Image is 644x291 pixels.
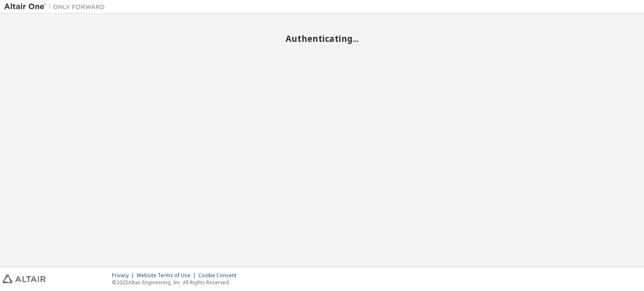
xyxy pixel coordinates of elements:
div: Website Terms of Use [137,272,198,279]
div: Privacy [112,272,137,279]
div: Cookie Consent [198,272,241,279]
p: © 2025 Altair Engineering, Inc. All Rights Reserved. [112,279,241,286]
img: altair_logo.svg [3,275,46,283]
h2: Authenticating... [4,33,640,44]
img: Altair One [4,3,109,11]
